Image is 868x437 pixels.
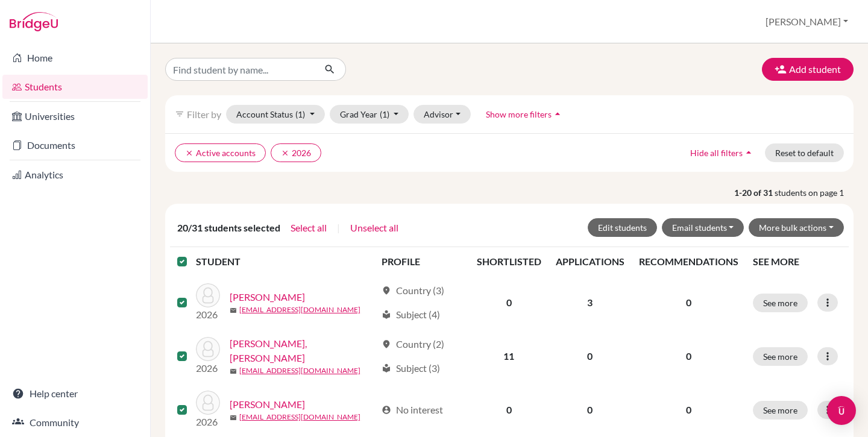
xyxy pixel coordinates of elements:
p: 0 [639,403,738,417]
th: PROFILE [374,247,469,276]
button: Grad Year(1) [330,105,409,124]
p: 0 [639,295,738,310]
td: 0 [470,276,549,329]
i: arrow_drop_up [743,146,755,159]
a: [EMAIL_ADDRESS][DOMAIN_NAME] [239,412,360,423]
button: See more [753,294,808,312]
span: mail [230,414,237,421]
p: 2026 [196,361,220,376]
div: Subject (3) [382,361,440,376]
img: Baird, Fiona [196,283,220,307]
p: 2026 [196,307,220,322]
div: Subject (4) [382,307,440,322]
span: mail [230,368,237,375]
button: Advisor [414,105,471,124]
i: arrow_drop_up [552,108,564,120]
span: 20/31 students selected [177,221,280,235]
button: clearActive accounts [175,143,266,162]
i: clear [185,149,193,157]
div: Country (3) [382,283,444,298]
span: students on page 1 [775,186,854,199]
a: [EMAIL_ADDRESS][DOMAIN_NAME] [239,304,360,315]
span: (1) [380,109,389,119]
button: Add student [762,58,854,81]
td: 11 [470,329,549,383]
td: 0 [470,383,549,436]
div: Country (2) [382,337,444,351]
a: [PERSON_NAME], [PERSON_NAME] [230,336,376,365]
td: 0 [549,383,632,436]
p: 2026 [196,415,220,429]
a: Universities [2,104,148,128]
a: Students [2,75,148,99]
img: Bridge-U [10,12,58,31]
th: RECOMMENDATIONS [632,247,746,276]
span: location_on [382,286,391,295]
th: SHORTLISTED [470,247,549,276]
a: Documents [2,133,148,157]
a: Home [2,46,148,70]
span: | [337,221,340,235]
a: [PERSON_NAME] [230,290,305,304]
span: mail [230,307,237,314]
div: Open Intercom Messenger [827,396,856,425]
span: local_library [382,363,391,373]
button: Hide all filtersarrow_drop_up [680,143,765,162]
div: No interest [382,403,443,417]
button: clear2026 [271,143,321,162]
span: account_circle [382,405,391,415]
th: APPLICATIONS [549,247,632,276]
a: Community [2,410,148,435]
input: Find student by name... [165,58,315,81]
button: See more [753,347,808,366]
i: filter_list [175,109,184,119]
span: Hide all filters [690,148,743,158]
td: 3 [549,276,632,329]
button: Account Status(1) [226,105,325,124]
span: Show more filters [486,109,552,119]
span: (1) [295,109,305,119]
i: clear [281,149,289,157]
th: STUDENT [196,247,374,276]
button: More bulk actions [749,218,844,237]
button: Reset to default [765,143,844,162]
td: 0 [549,329,632,383]
a: Help center [2,382,148,406]
button: Edit students [588,218,657,237]
button: See more [753,401,808,420]
span: local_library [382,310,391,319]
button: Email students [662,218,744,237]
strong: 1-20 of 31 [734,186,775,199]
p: 0 [639,349,738,363]
a: Analytics [2,163,148,187]
th: SEE MORE [746,247,849,276]
button: Unselect all [350,220,399,236]
button: Select all [290,220,327,236]
button: Show more filtersarrow_drop_up [476,105,574,124]
span: location_on [382,339,391,349]
img: Budworth, Campbell Leigh [196,337,220,361]
img: Cheong, Aidan [196,391,220,415]
button: [PERSON_NAME] [760,10,854,33]
a: [PERSON_NAME] [230,397,305,412]
span: Filter by [187,108,221,120]
a: [EMAIL_ADDRESS][DOMAIN_NAME] [239,365,360,376]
